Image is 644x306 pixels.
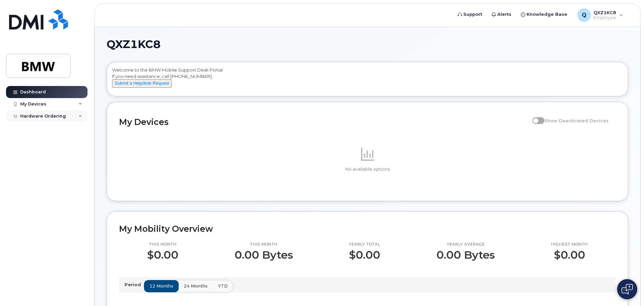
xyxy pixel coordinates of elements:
p: $0.00 [147,249,178,261]
p: This month [235,242,293,247]
p: $0.00 [551,249,588,261]
p: 0.00 Bytes [436,249,495,261]
div: Welcome to the BMW Mobile Support Desk Portal If you need assistance, call [PHONE_NUMBER]. [112,67,623,94]
span: QXZ1KC8 [107,39,160,49]
h2: My Mobility Overview [119,224,616,234]
p: Yearly average [436,242,495,247]
p: Period [124,281,144,288]
span: Show Deactivated Devices [544,118,609,123]
h2: My Devices [119,117,529,127]
span: YTD [218,283,228,289]
button: Submit a Helpdesk Request [112,79,172,88]
p: $0.00 [349,249,380,261]
p: This month [147,242,178,247]
p: 0.00 Bytes [235,249,293,261]
p: Highest month [551,242,588,247]
span: 24 months [184,283,208,289]
img: Open chat [621,284,633,295]
p: Yearly total [349,242,380,247]
a: Submit a Helpdesk Request [112,80,172,86]
p: No available options [119,166,616,172]
input: Show Deactivated Devices [532,114,538,120]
